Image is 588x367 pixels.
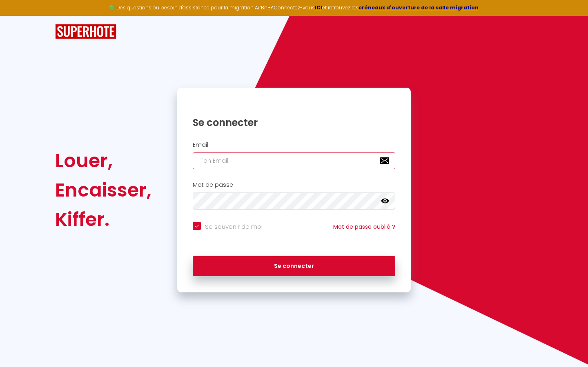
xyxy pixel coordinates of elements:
[315,4,322,11] a: ICI
[55,24,116,39] img: SuperHote logo
[193,141,395,148] h2: Email
[193,152,395,169] input: Ton Email
[193,116,395,129] h1: Se connecter
[55,146,151,175] div: Louer,
[193,181,395,188] h2: Mot de passe
[55,205,151,234] div: Kiffer.
[359,4,479,11] a: créneaux d'ouverture de la salle migration
[193,256,395,276] button: Se connecter
[333,223,395,231] a: Mot de passe oublié ?
[55,175,151,205] div: Encaisser,
[7,3,31,28] button: Ouvrir le widget de chat LiveChat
